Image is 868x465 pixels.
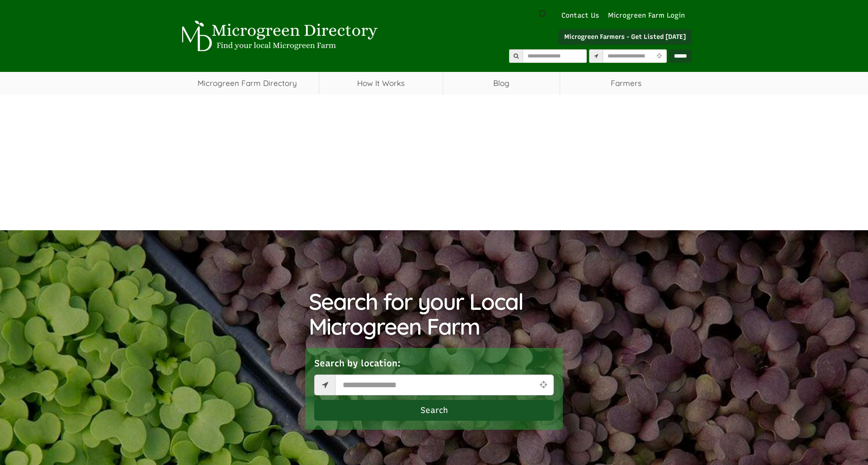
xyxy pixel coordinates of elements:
[163,99,705,226] iframe: Advertisement
[443,72,560,95] a: Blog
[558,29,692,45] a: Microgreen Farmers - Get Listed [DATE]
[176,20,380,52] img: Microgreen Directory
[538,380,549,389] i: Use Current Location
[309,289,560,339] h1: Search for your Local Microgreen Farm
[608,11,689,20] a: Microgreen Farm Login
[314,400,554,421] button: Search
[319,72,443,95] a: How It Works
[557,11,604,20] a: Contact Us
[314,357,401,370] label: Search by location:
[176,72,319,95] a: Microgreen Farm Directory
[654,53,664,59] i: Use Current Location
[560,72,692,95] span: Farmers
